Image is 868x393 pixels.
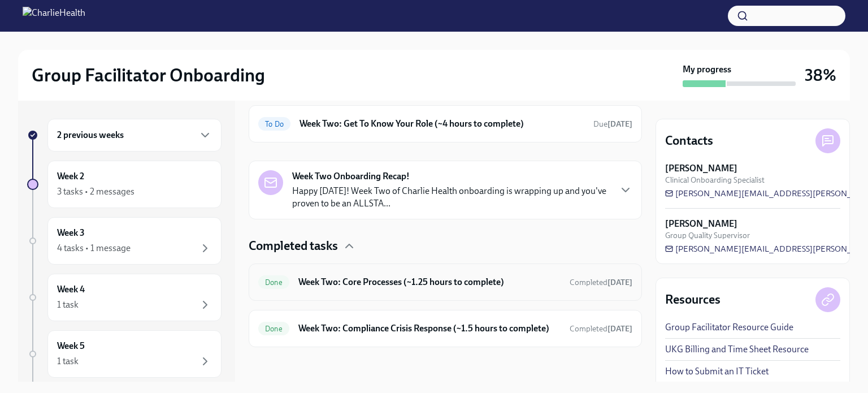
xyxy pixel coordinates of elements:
a: Group Facilitator Resource Guide [665,321,793,334]
div: 1 task [57,299,79,311]
h6: Week 3 [57,227,85,239]
div: 1 task [57,355,79,368]
span: September 7th, 2025 16:40 [570,323,632,334]
a: Week 34 tasks • 1 message [27,217,222,265]
a: Week 23 tasks • 2 messages [27,161,222,208]
span: Completed [570,324,632,334]
h6: Week 4 [57,283,85,296]
h2: Group Facilitator Onboarding [32,64,265,87]
div: Completed tasks [249,237,642,254]
h4: Completed tasks [249,237,338,254]
a: How to Submit an IT Ticket [665,365,769,378]
strong: My progress [683,63,731,76]
strong: [DATE] [607,119,632,129]
h6: Week Two: Compliance Crisis Response (~1.5 hours to complete) [298,322,561,335]
span: To Do [258,120,290,128]
h6: 2 previous weeks [57,129,124,141]
span: Completed [570,278,632,287]
h6: Week Two: Get To Know Your Role (~4 hours to complete) [300,118,584,130]
strong: Week Two Onboarding Recap! [292,170,410,183]
h3: 38% [805,65,836,85]
span: September 7th, 2025 15:40 [570,277,632,288]
span: Done [258,325,289,333]
div: 2 previous weeks [47,119,222,152]
h6: Week 2 [57,170,84,183]
p: Happy [DATE]! Week Two of Charlie Health onboarding is wrapping up and you've proven to be an ALL... [292,185,610,210]
span: Done [258,278,289,287]
span: Due [593,119,632,129]
a: DoneWeek Two: Core Processes (~1.25 hours to complete)Completed[DATE] [258,273,632,291]
h6: Week 5 [57,340,85,352]
span: Group Quality Supervisor [665,230,750,241]
strong: [DATE] [607,278,632,287]
a: To DoWeek Two: Get To Know Your Role (~4 hours to complete)Due[DATE] [258,115,632,133]
a: UKG Billing and Time Sheet Resource [665,343,809,356]
span: September 8th, 2025 09:00 [593,119,632,129]
img: CharlieHealth [23,7,85,25]
strong: [PERSON_NAME] [665,162,737,175]
strong: [PERSON_NAME] [665,218,737,230]
a: Week 41 task [27,274,222,321]
div: 4 tasks • 1 message [57,242,131,254]
h4: Contacts [665,132,713,149]
strong: [DATE] [607,324,632,334]
div: 3 tasks • 2 messages [57,185,134,198]
a: Week 51 task [27,330,222,378]
a: DoneWeek Two: Compliance Crisis Response (~1.5 hours to complete)Completed[DATE] [258,319,632,338]
span: Clinical Onboarding Specialist [665,175,765,185]
h6: Week Two: Core Processes (~1.25 hours to complete) [298,276,561,288]
h4: Resources [665,291,721,308]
